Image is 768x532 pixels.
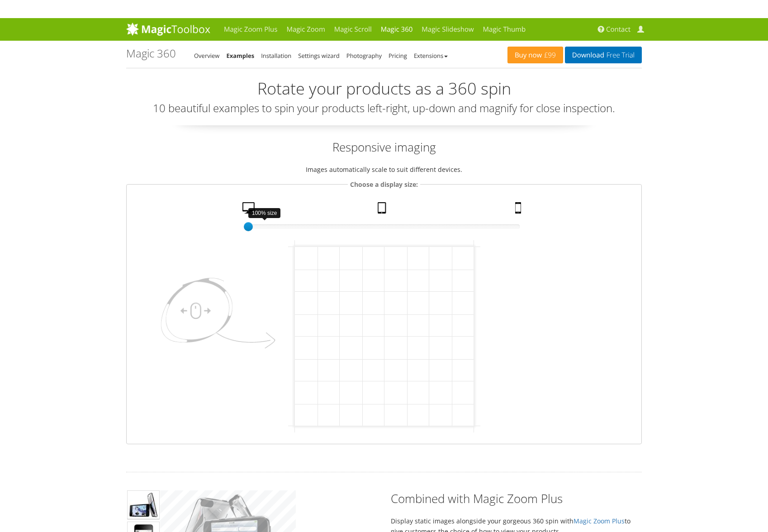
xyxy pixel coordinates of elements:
[226,52,254,60] a: Examples
[374,202,392,218] a: Tablet
[298,52,340,60] a: Settings wizard
[348,179,420,190] legend: Choose a display size:
[606,25,631,34] span: Contact
[126,80,642,98] h2: Rotate your products as a 360 spin
[219,18,282,41] a: Magic Zoom Plus
[126,102,642,114] h3: 10 beautiful examples to spin your products left-right, up-down and magnify for close inspection.
[512,202,527,218] a: Mobile
[542,52,556,59] span: £99
[194,52,219,60] a: Overview
[479,18,531,41] a: Magic Thumb
[261,52,291,60] a: Installation
[376,18,417,41] a: Magic 360
[126,47,176,59] h1: Magic 360
[282,18,329,41] a: Magic Zoom
[574,517,625,525] a: Magic Zoom Plus
[417,18,478,41] a: Magic Slideshow
[389,52,407,60] a: Pricing
[126,164,642,175] p: Images automatically scale to suit different devices.
[330,18,376,41] a: Magic Scroll
[595,18,635,41] a: Contact
[604,52,635,59] span: Free Trial
[248,208,280,218] div: 100% size
[126,139,642,155] h2: Responsive imaging
[346,52,382,60] a: Photography
[507,47,563,63] a: Buy now£99
[414,52,448,60] a: Extensions
[239,202,261,218] a: Desktop
[565,47,642,63] a: DownloadFree Trial
[391,490,642,507] h2: Combined with Magic Zoom Plus
[126,22,210,36] img: MagicToolbox.com - Image tools for your website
